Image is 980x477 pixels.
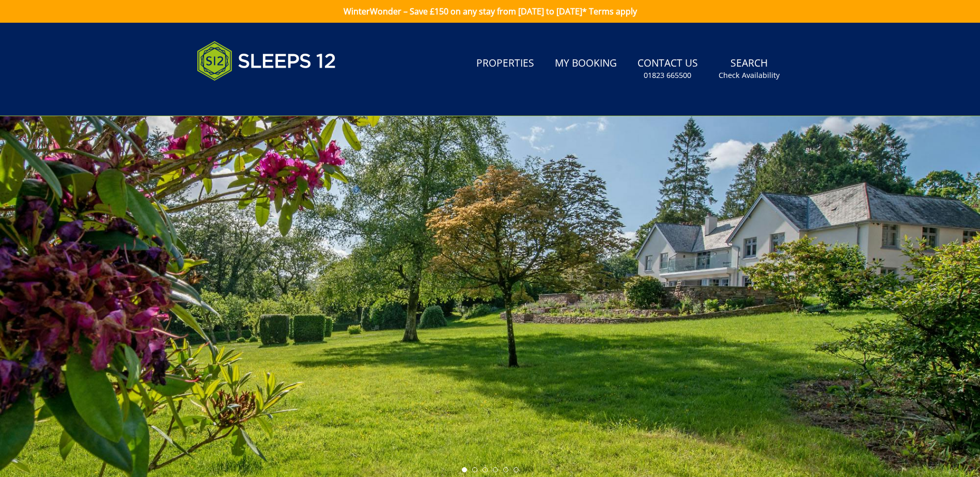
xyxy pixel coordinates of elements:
small: 01823 665500 [644,70,691,81]
a: My Booking [551,52,621,75]
a: Contact Us01823 665500 [633,52,702,86]
a: SearchCheck Availability [714,52,784,86]
small: Check Availability [719,70,780,81]
img: Sleeps 12 [197,35,336,87]
a: Properties [472,52,538,75]
iframe: Customer reviews powered by Trustpilot [192,93,300,102]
